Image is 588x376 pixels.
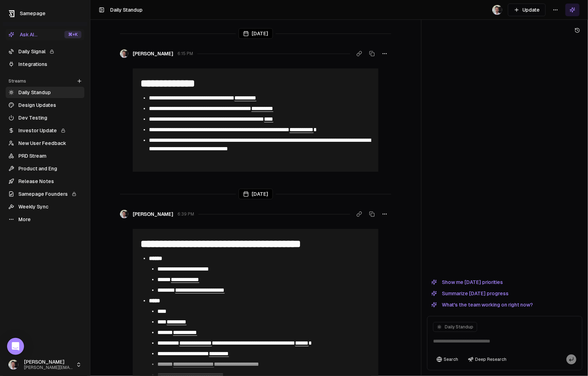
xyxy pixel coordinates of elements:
div: Ask AI... [8,31,37,38]
a: Samepage Founders [6,188,84,200]
span: Daily Standup [110,7,143,13]
button: Search [433,354,462,364]
a: Investor Update [6,125,84,136]
a: Design Updates [6,99,84,111]
button: What's the team working on right now? [427,301,537,309]
a: Daily Signal [6,46,84,57]
img: _image [492,5,502,15]
img: _image [120,210,128,218]
div: Streams [6,75,84,87]
div: ⌘ +K [64,31,82,38]
button: [PERSON_NAME][PERSON_NAME][EMAIL_ADDRESS] [6,356,84,373]
a: PRD Stream [6,150,84,162]
span: 6:39 PM [178,211,194,217]
span: Samepage [20,11,46,16]
div: Open Intercom Messenger [7,338,24,355]
a: Product and Eng [6,163,84,174]
a: New User Feedback [6,138,84,149]
a: Weekly Sync [6,201,84,212]
button: Show me [DATE] priorities [427,278,507,286]
a: Dev Testing [6,112,84,123]
span: 6:15 PM [178,51,193,56]
div: [DATE] [239,189,273,199]
span: [PERSON_NAME] [133,211,173,218]
img: _image [8,360,18,370]
button: Ask AI...⌘+K [6,29,84,40]
a: Integrations [6,59,84,70]
div: [DATE] [239,28,273,39]
img: _image [120,49,128,58]
a: Release Notes [6,176,84,187]
span: [PERSON_NAME] [24,359,73,365]
span: Daily Standup [445,324,473,330]
button: Summarize [DATE] progress [427,289,513,298]
span: [PERSON_NAME][EMAIL_ADDRESS] [24,365,73,370]
span: [PERSON_NAME] [133,50,173,57]
button: Update [508,4,546,16]
button: Deep Research [464,354,510,364]
a: More [6,214,84,225]
a: Daily Standup [6,87,84,98]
